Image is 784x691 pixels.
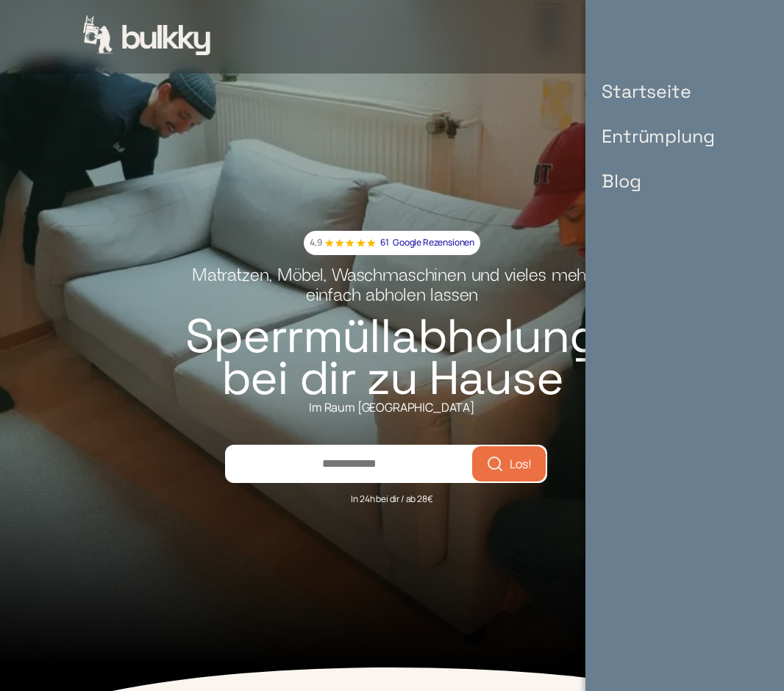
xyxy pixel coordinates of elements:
[192,267,592,315] h2: Matratzen, Möbel, Waschmaschinen und vieles mehr einfach abholen lassen
[587,159,729,204] a: Blog
[380,235,389,251] p: 61
[475,449,543,479] button: Los!
[310,235,322,251] p: 4,9
[309,400,475,415] div: Im Raum [GEOGRAPHIC_DATA]
[393,235,474,251] p: Google Rezensionen
[351,483,432,507] div: In 24h bei dir / ab 28€
[180,315,604,400] h1: Sperrmüllabholung bei dir zu Hause
[587,114,729,159] a: Entrümplung
[510,458,532,470] span: Los!
[587,69,729,114] a: Startseite
[83,15,213,58] a: home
